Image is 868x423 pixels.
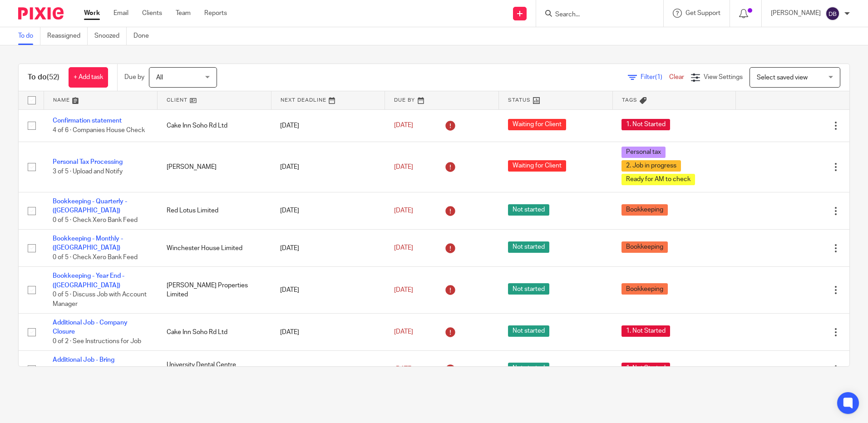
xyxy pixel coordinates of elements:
img: Pixie [18,7,64,20]
span: 2. Job in progress [621,160,681,172]
span: Not started [508,241,549,253]
td: Red Lotus Limited [158,192,271,229]
span: [DATE] [394,245,413,251]
span: Bookkeeping [621,241,668,253]
a: Confirmation statement [53,118,122,124]
span: Waiting for Client [508,160,566,172]
td: [DATE] [271,192,385,229]
img: svg%3E [825,6,840,21]
td: [PERSON_NAME] [158,142,271,192]
span: Select saved view [757,74,808,81]
a: Done [133,27,156,45]
span: 1. Not Started [621,119,670,130]
a: Additional Job - Company Closure [53,320,128,335]
span: Get Support [686,10,720,16]
span: [DATE] [394,287,413,293]
a: + Add task [69,67,108,88]
td: Winchester House Limited [158,230,271,267]
a: Bookkeeping - Monthly - ([GEOGRAPHIC_DATA]) [53,236,123,251]
span: [DATE] [394,366,413,373]
p: [PERSON_NAME] [771,9,821,18]
span: View Settings [704,74,743,80]
span: [DATE] [394,207,413,214]
a: Personal Tax Processing [53,159,123,165]
td: [DATE] [271,267,385,314]
span: (1) [655,74,662,80]
td: [DATE] [271,314,385,351]
a: Bookkeeping - Quarterly - ([GEOGRAPHIC_DATA]) [53,198,127,214]
a: Email [113,9,128,18]
td: [DATE] [271,230,385,267]
span: 0 of 2 · See Instructions for Job [53,338,141,344]
span: Not started [508,204,549,216]
span: 1. Not Started [621,363,670,374]
p: Due by [124,73,144,82]
span: (52) [47,74,59,81]
h1: To do [28,73,59,82]
input: Search [554,11,636,19]
td: [DATE] [271,142,385,192]
span: 1. Not Started [621,325,670,337]
span: Tags [622,98,637,103]
span: Personal tax [621,147,666,158]
span: [DATE] [394,164,413,170]
span: 0 of 5 · Check Xero Bank Feed [53,217,138,223]
a: Clear [669,74,684,80]
span: 0 of 5 · Discuss Job with Account Manager [53,291,147,307]
span: Bookkeeping [621,283,668,295]
span: 0 of 5 · Check Xero Bank Feed [53,254,138,261]
td: Cake Inn Soho Rd Ltd [158,314,271,351]
a: Reports [204,9,227,18]
a: Team [176,9,191,18]
span: Not started [508,325,549,337]
a: Reassigned [47,27,88,45]
span: Not started [508,363,549,374]
td: [DATE] [271,109,385,142]
td: University Dental Centre Partnership [158,351,271,388]
span: Ready for AM to check [621,174,695,185]
a: Work [84,9,100,18]
span: 3 of 5 · Upload and Notify [53,168,123,175]
a: Snoozed [94,27,127,45]
span: All [156,74,163,81]
span: Not started [508,283,549,295]
span: Waiting for Client [508,119,566,130]
a: Clients [142,9,162,18]
span: [DATE] [394,329,413,335]
a: Bookkeeping - Year End - ([GEOGRAPHIC_DATA]) [53,273,124,288]
a: Additional Job - Bring Bookkeeping To Date [53,357,114,372]
span: 4 of 6 · Companies House Check [53,127,145,133]
td: [PERSON_NAME] Properties Limited [158,267,271,314]
span: Bookkeeping [621,204,668,216]
a: To do [18,27,40,45]
span: [DATE] [394,123,413,129]
td: [DATE] [271,351,385,388]
span: Filter [641,74,669,80]
td: Cake Inn Soho Rd Ltd [158,109,271,142]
